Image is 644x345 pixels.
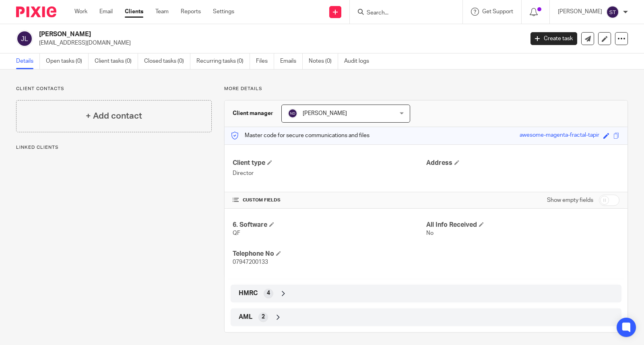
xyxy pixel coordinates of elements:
[144,53,190,69] a: Closed tasks (0)
[256,53,274,69] a: Files
[16,6,56,17] img: Pixie
[233,109,273,117] h3: Client manager
[267,289,270,297] span: 4
[303,111,347,116] span: [PERSON_NAME]
[16,144,212,151] p: Linked clients
[231,131,369,140] p: Master code for secure communications and files
[239,289,258,298] span: HMRC
[426,221,619,229] h4: All Info Received
[86,110,142,122] h4: + Add contact
[233,197,426,203] h4: CUSTOM FIELDS
[99,8,113,16] a: Email
[16,86,212,92] p: Client contacts
[233,259,268,265] span: 07947200133
[366,10,438,17] input: Search
[530,32,577,45] a: Create task
[181,8,201,16] a: Reports
[46,53,89,69] a: Open tasks (0)
[224,86,628,92] p: More details
[482,9,513,14] span: Get Support
[16,30,33,47] img: svg%3E
[16,53,40,69] a: Details
[233,169,426,177] p: Director
[233,230,240,236] span: QF
[233,250,426,258] h4: Telephone No
[233,159,426,167] h4: Client type
[125,8,143,16] a: Clients
[39,30,423,39] h2: [PERSON_NAME]
[520,131,599,140] div: awesome-magenta-fractal-tapir
[426,230,433,236] span: No
[547,196,593,204] label: Show empty fields
[426,159,619,167] h4: Address
[39,39,518,47] p: [EMAIL_ADDRESS][DOMAIN_NAME]
[558,8,602,16] p: [PERSON_NAME]
[155,8,169,16] a: Team
[233,221,426,229] h4: 6. Software
[309,53,338,69] a: Notes (0)
[239,313,252,321] span: AML
[288,109,297,118] img: svg%3E
[74,8,87,16] a: Work
[262,313,265,321] span: 2
[606,6,619,18] img: svg%3E
[196,53,250,69] a: Recurring tasks (0)
[213,8,234,16] a: Settings
[344,53,375,69] a: Audit logs
[95,53,138,69] a: Client tasks (0)
[280,53,303,69] a: Emails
